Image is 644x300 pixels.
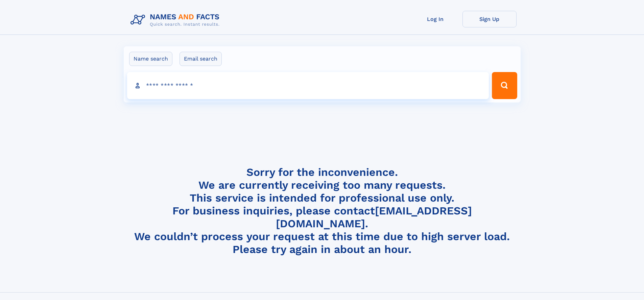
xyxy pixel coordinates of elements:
[129,52,172,66] label: Name search
[180,52,222,66] label: Email search
[128,166,517,256] h4: Sorry for the inconvenience. We are currently receiving too many requests. This service is intend...
[492,72,517,99] button: Search Button
[127,72,489,99] input: search input
[408,11,462,27] a: Log In
[128,11,225,29] img: Logo Names and Facts
[276,204,472,230] a: [EMAIL_ADDRESS][DOMAIN_NAME]
[462,11,517,27] a: Sign Up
